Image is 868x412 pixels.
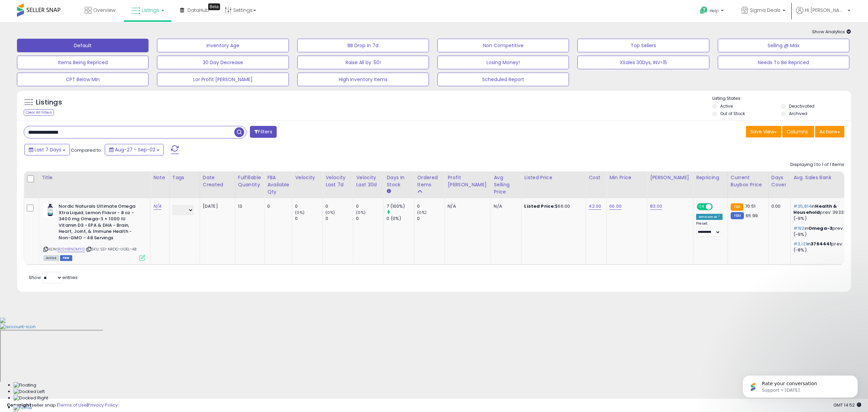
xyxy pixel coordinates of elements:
[387,174,411,188] div: Days In Stock
[793,225,805,231] span: #192
[815,126,844,137] button: Actions
[295,216,322,222] div: 0
[116,220,127,230] button: Send a message…
[157,56,289,69] button: 30 Day Decrease
[732,361,868,409] iframe: Intercom notifications message
[710,8,719,14] span: Help
[356,216,383,222] div: 0
[650,203,662,210] a: 83.00
[295,203,322,209] div: 0
[24,53,130,88] div: would like to know if its possible to connect another amazon account on my current plan, I believ...
[36,98,62,107] h5: Listings
[448,203,486,209] div: N/A
[796,7,850,22] a: Hi [PERSON_NAME]
[808,225,832,231] span: Omega-3
[697,204,706,210] span: ON
[793,225,860,238] p: in prev: 210 (-9%)
[238,174,261,188] div: Fulfillable Quantity
[812,29,851,35] span: Show Analytics
[589,203,601,210] a: 42.00
[448,174,488,188] div: Profit [PERSON_NAME]
[60,255,72,261] span: FBM
[32,222,38,228] button: Upload attachment
[696,221,723,237] div: Preset:
[14,382,36,389] img: Floating
[417,203,445,209] div: 0
[42,174,147,181] div: Title
[494,203,516,209] div: N/A
[11,136,48,140] div: Support • 8m ago
[203,174,232,188] div: Date Created
[5,93,130,150] div: Support says…
[437,73,569,86] button: Scheduled Report
[71,147,102,153] span: Compared to:
[153,203,161,210] a: N/A
[793,241,807,247] span: #3,121
[494,174,518,195] div: Avg Selling Price
[609,203,622,210] a: 66.00
[387,203,414,209] div: 7 (100%)
[11,97,106,131] div: The team will get back to you on this. Our usual reply time is a few minutes. You'll get replies ...
[19,4,30,15] img: Profile image for Support
[694,1,730,22] a: Help
[790,162,844,168] div: Displaying 1 to 1 of 1 items
[524,203,580,209] div: $66.00
[746,126,781,137] button: Save View
[325,210,335,215] small: (0%)
[417,174,442,188] div: Ordered Items
[650,174,690,181] div: [PERSON_NAME]
[43,222,48,228] button: Start recording
[267,174,289,195] div: FBA Available Qty
[793,203,860,222] p: in prev: 39332 (-9%)
[119,3,131,15] div: Close
[793,241,860,253] p: in prev: 3376 (-8%)
[43,203,57,217] img: 41naSs0Xq8L._SL40_.jpg
[11,222,16,228] button: Emoji picker
[524,174,583,181] div: Listed Price
[93,7,115,14] span: Overview
[793,203,811,209] span: #35,814
[589,174,604,181] div: Cost
[793,174,862,181] div: Avg. Sales Rank
[14,405,32,411] img: Home
[750,7,781,14] span: Sigma Deals
[699,6,708,15] i: Get Help
[731,174,766,188] div: Current Buybox Price
[267,203,287,209] div: 0
[35,146,61,153] span: Last 7 Days
[14,395,48,401] img: Docked Right
[524,203,555,209] b: Listed Price:
[746,212,758,219] span: 65.99
[6,208,130,220] textarea: Message…
[720,103,733,109] label: Active
[811,241,831,247] span: 3764441
[771,203,785,209] div: 0.00
[731,203,743,211] small: FBA
[325,203,353,209] div: 0
[29,274,78,281] span: Show: entries
[208,3,220,10] div: Tooltip anchor
[172,174,197,181] div: Tags
[14,389,45,395] img: Docked Left
[24,144,70,155] button: Last 7 Days
[712,204,723,210] span: OFF
[745,203,755,209] span: 70.51
[169,171,200,198] th: CSV column name: cust_attr_1_Tags
[115,146,155,153] span: Aug-27 - Sep-02
[577,39,709,52] button: Top Sellers
[577,56,709,69] button: XSales 30Dys, INV>15
[325,216,353,222] div: 0
[325,174,350,188] div: Velocity Last 7d
[57,246,85,252] a: B00N8NOMYG
[731,212,744,219] small: FBM
[437,39,569,52] button: Non Competitive
[387,216,414,222] div: 0 (0%)
[297,39,429,52] button: BB Drop in 7d
[86,246,137,252] span: | SKU: SD-NRDC-UOEL-48
[238,203,259,209] div: 13
[718,39,849,52] button: Selling @ Max
[297,73,429,86] button: High Inventory Items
